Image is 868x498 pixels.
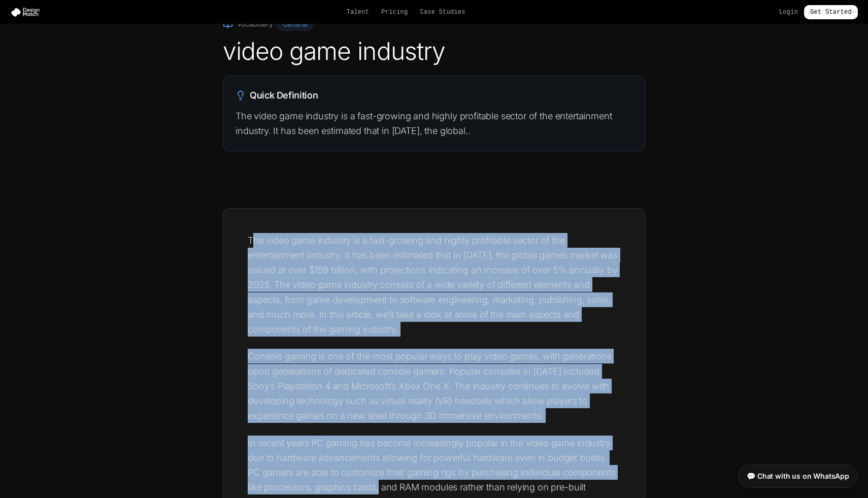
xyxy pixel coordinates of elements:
[381,8,408,16] a: Pricing
[248,233,620,337] p: The video game industry is a fast-growing and highly profitable sector of the entertainment indus...
[347,8,370,16] a: Talent
[248,349,620,423] p: Console gaming is one of the most popular ways to play video games, with generations upon generat...
[738,464,858,488] a: 💬 Chat with us on WhatsApp
[10,7,45,17] img: Design Match
[236,88,632,103] h2: Quick Definition
[236,109,632,139] p: The video game industry is a fast-growing and highly profitable sector of the entertainment indus...
[420,8,465,16] a: Case Studies
[779,8,798,16] a: Login
[223,39,645,63] h1: video game industry
[804,5,858,19] a: Get Started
